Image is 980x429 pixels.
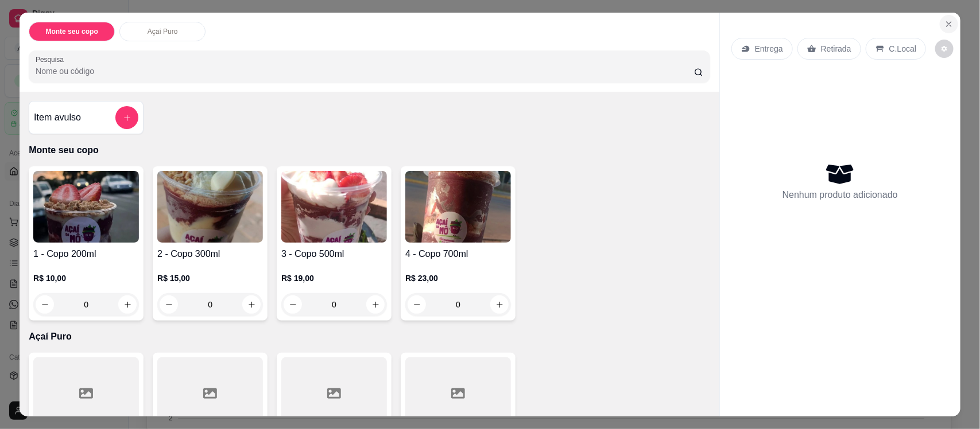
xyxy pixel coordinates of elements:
button: decrease-product-quantity [935,40,954,58]
p: Nenhum produto adicionado [783,188,898,202]
input: Pesquisa [36,65,694,77]
img: product-image [33,171,139,243]
button: add-separate-item [115,106,138,129]
p: R$ 23,00 [405,272,511,284]
img: product-image [157,171,263,243]
p: Monte seu copo [45,27,98,36]
p: Açaí Puro [29,330,710,344]
h4: 4 - Copo 700ml [405,247,511,261]
p: R$ 15,00 [157,272,263,284]
h4: 2 - Copo 300ml [157,247,263,261]
label: Pesquisa [36,54,68,64]
img: product-image [405,171,511,243]
p: Entrega [755,43,783,54]
p: C.Local [889,43,916,54]
img: product-image [281,171,387,243]
h4: Item avulso [34,111,81,124]
button: Close [940,15,958,33]
p: R$ 19,00 [281,272,387,284]
p: Retirada [821,43,851,54]
p: R$ 10,00 [33,272,139,284]
h4: 1 - Copo 200ml [33,247,139,261]
h4: 3 - Copo 500ml [281,247,387,261]
p: Açaí Puro [148,27,178,36]
p: Monte seu copo [29,143,710,157]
